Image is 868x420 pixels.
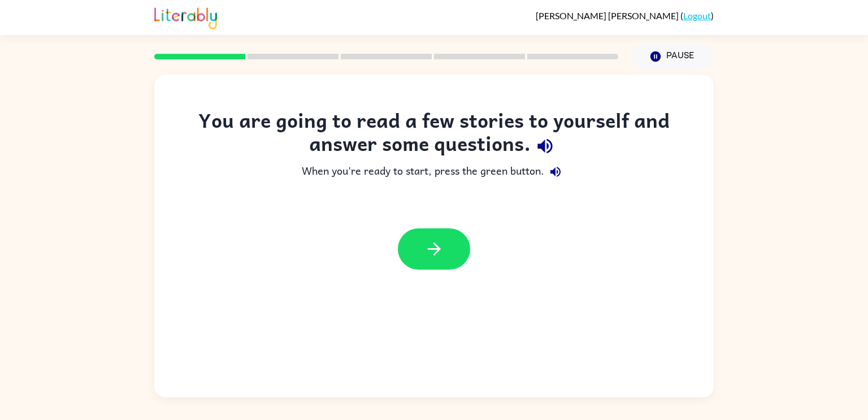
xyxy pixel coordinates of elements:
[177,161,691,183] div: When you're ready to start, press the green button.
[632,44,714,70] button: Pause
[536,10,714,21] div: ( )
[536,10,680,21] span: [PERSON_NAME] [PERSON_NAME]
[683,10,711,21] a: Logout
[177,109,691,161] div: You are going to read a few stories to yourself and answer some questions.
[154,5,217,29] img: Literably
